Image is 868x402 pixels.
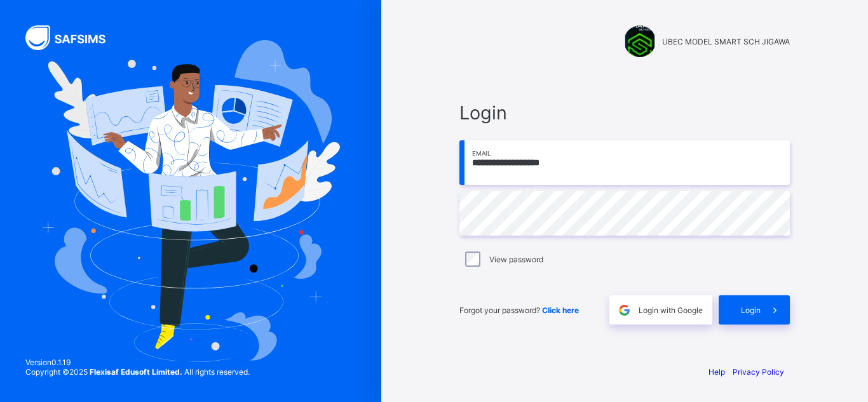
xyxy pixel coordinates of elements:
span: Login with Google [639,305,703,315]
a: Privacy Policy [733,367,784,377]
span: Login [459,102,790,124]
a: Help [709,367,725,377]
span: Version 0.1.19 [25,358,250,367]
img: Hero Image [41,40,341,361]
span: Forgot your password? [459,305,579,315]
span: Login [741,305,761,315]
span: UBEC MODEL SMART SCH JIGAWA [662,37,790,46]
a: Click here [542,305,579,315]
img: SAFSIMS Logo [25,25,121,50]
label: View password [489,255,543,264]
img: google.396cfc9801f0270233282035f929180a.svg [617,303,632,318]
span: Copyright © 2025 All rights reserved. [25,367,250,377]
strong: Flexisaf Edusoft Limited. [90,367,182,377]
